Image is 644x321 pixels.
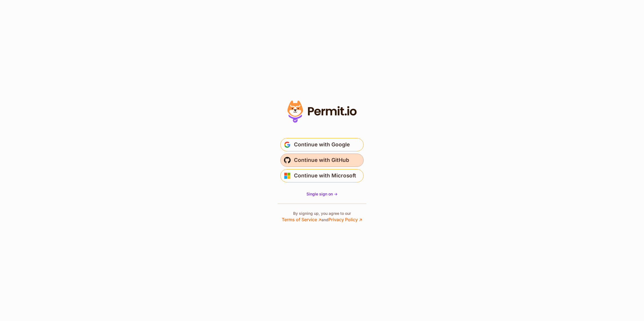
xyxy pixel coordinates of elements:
button: Continue with Google [280,138,364,151]
button: Continue with Microsoft [280,169,364,182]
button: Continue with GitHub [280,154,364,167]
a: Terms of Service ↗ [282,217,321,222]
span: Continue with GitHub [294,156,349,165]
a: Single sign on -> [306,191,338,197]
span: Continue with Microsoft [294,171,356,180]
a: Privacy Policy ↗ [328,217,362,222]
span: Single sign on -> [306,192,338,196]
p: By signing up, you agree to our and [282,211,362,223]
span: Continue with Google [294,140,350,149]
